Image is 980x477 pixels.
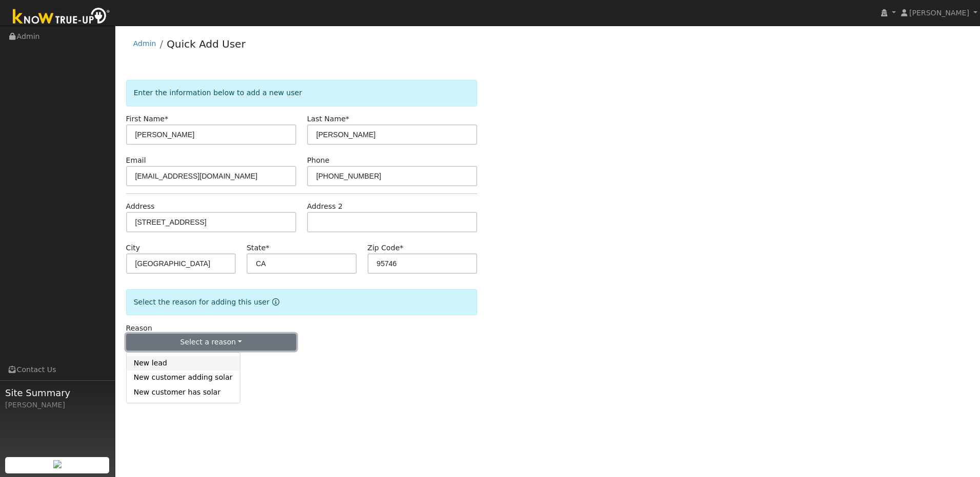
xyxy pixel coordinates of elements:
[126,201,155,212] label: Address
[307,114,349,124] label: Last Name
[126,243,140,253] label: City
[127,371,240,385] a: New customer adding solar
[909,9,969,17] span: [PERSON_NAME]
[126,334,296,351] button: Select a reason
[126,323,152,334] label: Reason
[167,38,246,50] a: Quick Add User
[53,460,62,468] img: retrieve
[270,298,279,306] a: Reason for new user
[133,39,156,48] a: Admin
[8,6,115,29] img: Know True-Up
[400,244,403,252] span: Required
[307,155,330,166] label: Phone
[127,356,240,371] a: New lead
[126,114,169,124] label: First Name
[345,115,349,123] span: Required
[126,155,146,166] label: Email
[5,400,110,410] div: [PERSON_NAME]
[127,385,240,399] a: New customer has solar
[247,243,269,253] label: State
[126,80,478,106] div: Enter the information below to add a new user
[5,386,110,400] span: Site Summary
[367,243,403,253] label: Zip Code
[266,244,269,252] span: Required
[126,289,478,315] div: Select the reason for adding this user
[307,201,343,212] label: Address 2
[165,115,168,123] span: Required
